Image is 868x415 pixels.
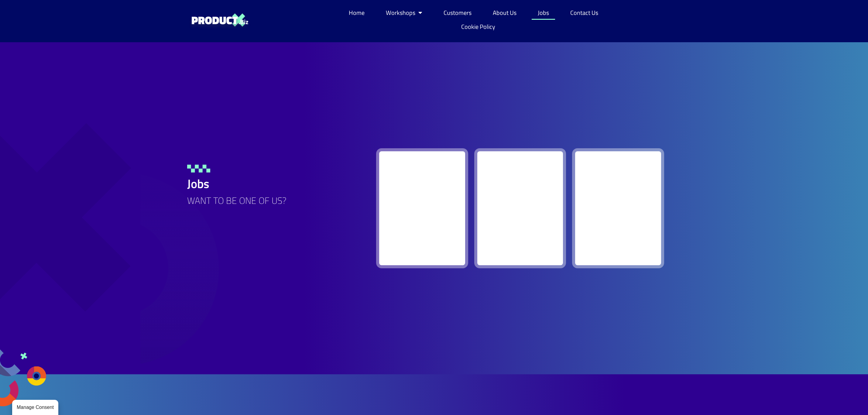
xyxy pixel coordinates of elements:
[338,6,614,34] nav: Menu
[532,6,555,20] a: Jobs
[455,20,501,34] a: Cookie Policy
[343,6,371,20] a: Home
[564,6,604,20] a: Contact Us
[437,6,478,20] a: Customers
[12,400,58,415] button: Manage Consent
[380,6,428,20] a: Workshops
[487,6,523,20] a: About Us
